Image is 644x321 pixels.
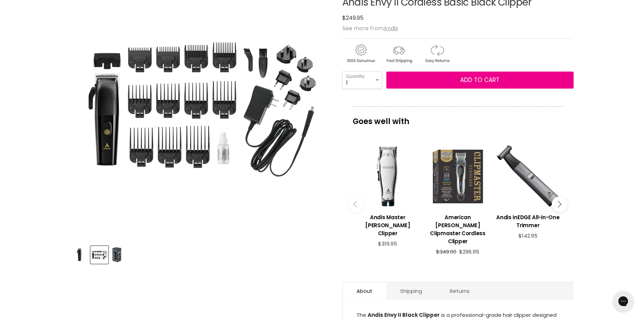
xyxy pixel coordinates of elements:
button: Andis Envy II Cordless Basic Black Clipper [110,246,123,264]
a: View product:Andis inEDGE All-in-One Trimmer [496,208,559,233]
span: See more from [342,24,398,32]
h3: American [PERSON_NAME] Clipmaster Cordless Clipper [426,213,489,245]
a: Andis [384,24,398,32]
span: $142.95 [518,232,538,239]
a: About [343,282,386,299]
select: Quantity [342,71,382,89]
iframe: Gorgias live chat messenger [609,288,637,314]
h3: Andis Master [PERSON_NAME] Clipper [356,213,419,237]
a: Returns [436,282,483,299]
img: shipping.gif [380,43,417,64]
button: Andis Envy II Cordless Basic Black Clipper [91,246,108,264]
a: View product:American Barber Clipmaster Cordless Clipper [426,208,489,249]
p: Goes well with [353,106,563,129]
button: Add to cart [386,72,574,89]
span: $296.95 [459,248,479,255]
span: $319.95 [378,240,397,247]
img: Andis Envy II Cordless Basic Black Clipper [111,247,123,263]
h3: Andis inEDGE All-in-One Trimmer [496,213,559,229]
button: Andis Envy II Cordless Basic Black Clipper [71,246,88,264]
a: View product:Andis Master Li Cordless Clipper [356,208,419,241]
img: Andis Envy II Cordless Basic Black Clipper [79,37,321,182]
a: Shipping [386,282,436,299]
img: Andis Envy II Cordless Basic Black Clipper [71,247,88,263]
span: Add to cart [460,76,499,84]
img: Andis Envy II Cordless Basic Black Clipper [91,250,108,260]
span: $349.00 [436,248,456,255]
img: returns.gif [419,43,455,64]
div: Product thumbnails [70,244,331,264]
strong: Andis Envy II Black Clipper [368,311,440,319]
span: $249.95 [342,14,363,22]
img: genuine.gif [342,43,379,64]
